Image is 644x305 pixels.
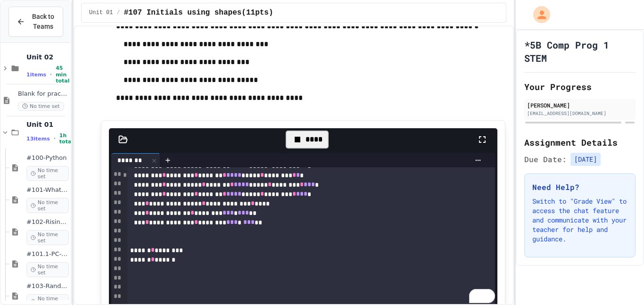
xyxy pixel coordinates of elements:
[524,136,636,149] h2: Assignment Details
[59,132,73,145] span: 1h total
[523,4,553,25] div: My Account
[26,250,69,258] span: #101.1-PC-Where am I?
[31,12,55,32] span: Back to Teams
[89,9,113,16] span: Unit 01
[26,166,69,181] span: No time set
[18,102,64,111] span: No time set
[54,135,56,142] span: •
[532,181,627,193] h3: Need Help?
[26,72,46,78] span: 1 items
[56,65,69,84] span: 45 min total
[26,120,69,129] span: Unit 01
[570,153,601,166] span: [DATE]
[26,218,69,226] span: #102-Rising Sun
[26,154,69,162] span: #100-Python
[26,262,69,277] span: No time set
[527,101,633,109] div: [PERSON_NAME]
[26,136,50,142] span: 13 items
[26,198,69,213] span: No time set
[117,9,120,16] span: /
[532,197,627,244] p: Switch to "Grade View" to access the chat feature and communicate with your teacher for help and ...
[124,7,273,18] span: #107 Initials using shapes(11pts)
[8,7,63,37] button: Back to Teams
[26,282,69,290] span: #103-Random Box
[524,38,636,65] h1: *5B Comp Prog 1 STEM
[18,90,69,98] span: Blank for practice
[50,71,52,78] span: •
[26,186,69,194] span: #101-What's This ??
[524,80,636,93] h2: Your Progress
[527,110,633,117] div: [EMAIL_ADDRESS][DOMAIN_NAME]
[26,53,69,61] span: Unit 02
[524,154,567,165] span: Due Date:
[26,230,69,245] span: No time set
